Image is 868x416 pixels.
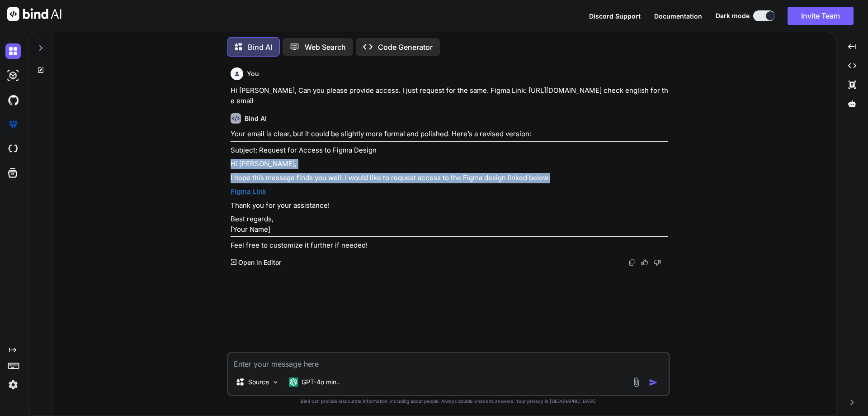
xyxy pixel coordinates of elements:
[654,11,702,21] button: Documentation
[5,141,21,157] img: cloudideIcon
[227,398,670,405] p: Bind can provide inaccurate information, including about people. Always double-check its answers....
[305,42,346,53] p: Web Search
[231,86,668,106] p: Hi [PERSON_NAME], Can you please provide access. I just request for the same. Figma Link: [URL][D...
[238,258,281,267] p: Open in Editor
[231,187,266,196] a: Figma Link
[231,214,668,234] p: Best regards, [Your Name]
[5,92,21,108] img: githubDark
[788,7,854,25] button: Invite Team
[628,259,636,266] img: copy
[5,377,21,392] img: settings
[5,68,21,83] img: darkAi-studio
[716,11,750,20] span: Dark mode
[231,159,668,169] p: Hi [PERSON_NAME],
[231,240,668,251] p: Feel free to customize it further if needed!
[631,377,642,387] img: attachment
[641,259,648,266] img: like
[649,378,658,387] img: icon
[248,42,272,53] p: Bind AI
[589,11,641,21] button: Discord Support
[5,117,21,132] img: premium
[378,42,433,53] p: Code Generator
[231,201,668,211] p: Thank you for your assistance!
[231,145,668,156] p: Subject: Request for Access to Figma Design
[248,378,269,387] p: Source
[302,378,340,387] p: GPT-4o min..
[654,259,661,266] img: dislike
[231,173,668,183] p: I hope this message finds you well. I would like to request access to the Figma design linked below:
[289,378,298,387] img: GPT-4o mini
[5,43,21,59] img: darkChat
[654,12,702,20] span: Documentation
[589,12,641,20] span: Discord Support
[272,378,279,386] img: Pick Models
[247,69,259,78] h6: You
[7,7,61,21] img: Bind AI
[231,129,668,139] p: Your email is clear, but it could be slightly more formal and polished. Here’s a revised version:
[245,114,267,123] h6: Bind AI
